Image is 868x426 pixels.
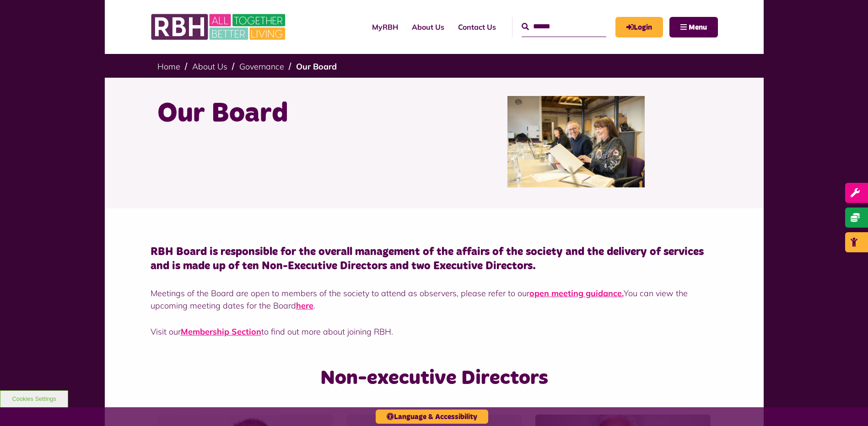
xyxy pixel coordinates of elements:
a: About Us [192,61,227,72]
a: Governance [239,61,284,72]
a: MyRBH [365,15,405,39]
a: Our Board [296,61,337,72]
a: Membership Section [181,326,261,337]
button: Navigation [669,17,718,37]
p: Meetings of the Board are open to members of the society to attend as observers, please refer to ... [151,287,718,312]
img: RBH Board 1 [507,96,645,187]
a: About Us [405,15,451,39]
button: Language & Accessibility [376,410,488,424]
h1: Our Board [157,96,427,132]
span: Menu [689,24,707,31]
h4: RBH Board is responsible for the overall management of the affairs of the society and the deliver... [151,245,718,273]
a: here [296,300,313,311]
img: RBH [151,9,288,45]
h2: Non-executive Directors [245,365,623,391]
a: MyRBH [615,17,663,37]
p: Visit our to find out more about joining RBH. [151,325,718,338]
a: Contact Us [451,15,503,39]
iframe: Netcall Web Assistant for live chat [827,385,868,426]
a: open meeting guidance. [529,288,624,298]
a: Home [157,61,180,72]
